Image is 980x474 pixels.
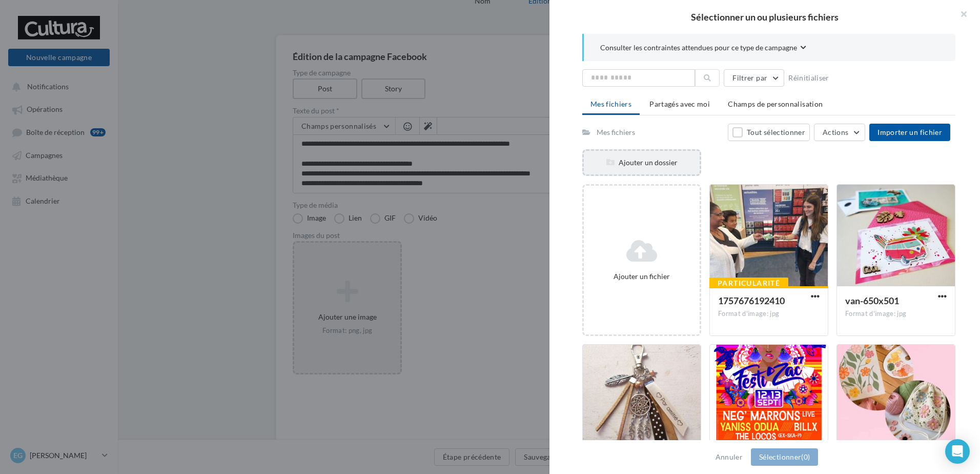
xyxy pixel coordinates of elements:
[823,128,848,136] span: Actions
[600,43,797,53] span: Consulter les contraintes attendues pour ce type de campagne
[845,295,899,306] span: van-650x501
[649,100,710,108] span: Partagés avec moi
[709,278,788,289] div: Particularité
[801,452,810,461] span: (0)
[784,72,833,84] button: Réinitialiser
[711,451,747,463] button: Annuler
[566,12,964,22] h2: Sélectionner un ou plusieurs fichiers
[845,309,947,319] div: Format d'image: jpg
[728,100,823,108] span: Champs de personnalisation
[814,124,865,141] button: Actions
[728,124,810,141] button: Tout sélectionner
[718,295,785,306] span: 1757676192410
[590,100,631,108] span: Mes fichiers
[945,439,970,464] div: Open Intercom Messenger
[724,69,784,87] button: Filtrer par
[869,124,950,141] button: Importer un fichier
[597,127,635,137] div: Mes fichiers
[877,128,942,136] span: Importer un fichier
[588,271,696,282] div: Ajouter un fichier
[751,448,818,466] button: Sélectionner(0)
[584,157,700,168] div: Ajouter un dossier
[600,42,806,55] button: Consulter les contraintes attendues pour ce type de campagne
[718,309,820,319] div: Format d'image: jpg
